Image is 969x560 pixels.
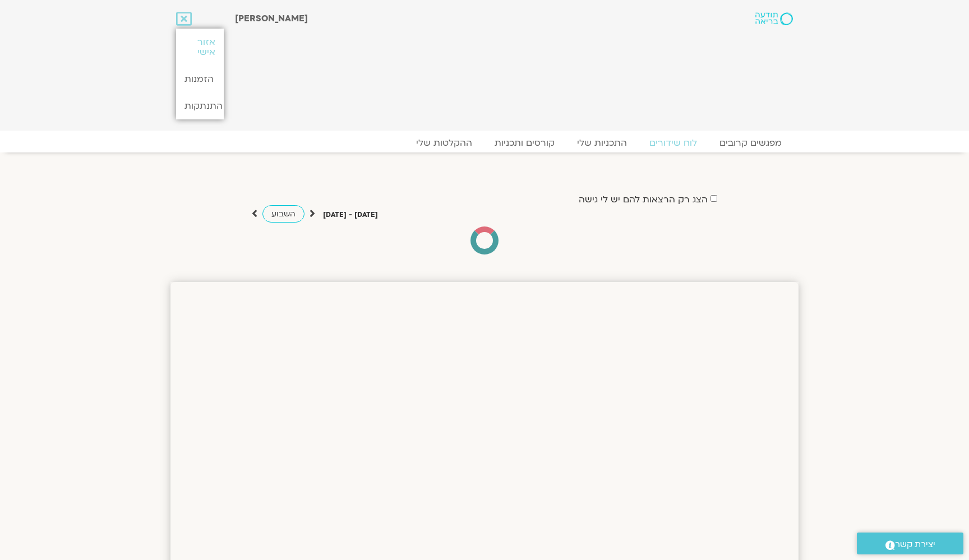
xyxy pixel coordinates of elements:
label: הצג רק הרצאות להם יש לי גישה [579,195,708,205]
a: הזמנות [176,66,223,92]
a: ההקלטות שלי [405,137,483,149]
a: יצירת קשר [857,533,963,554]
p: [DATE] - [DATE] [323,209,378,221]
span: יצירת קשר [895,537,935,552]
span: השבוע [271,209,296,219]
a: התכניות שלי [566,137,638,149]
a: אזור אישי [176,29,223,66]
span: [PERSON_NAME] [235,12,308,25]
a: מפגשים קרובים [708,137,793,149]
nav: Menu [176,137,793,149]
a: לוח שידורים [638,137,708,149]
a: השבוע [262,205,304,223]
a: התנתקות [176,92,223,119]
a: קורסים ותכניות [483,137,566,149]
